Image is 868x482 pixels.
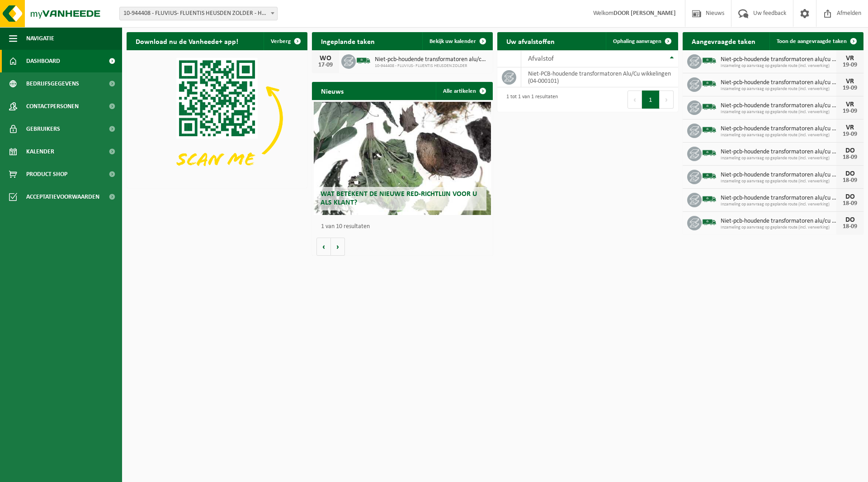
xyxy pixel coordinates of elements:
span: 10-944408 - FLUVIUS- FLUENTIS HEUSDEN ZOLDER [375,63,488,69]
span: Niet-pcb-houdende transformatoren alu/cu wikkelingen [721,195,836,202]
div: DO [841,147,859,154]
span: Bekijk uw kalender [429,38,476,44]
span: Inzameling op aanvraag op geplande route (incl. verwerking) [721,179,836,184]
span: Niet-pcb-houdende transformatoren alu/cu wikkelingen [721,56,836,63]
span: Wat betekent de nieuwe RED-richtlijn voor u als klant? [321,191,477,206]
div: DO [841,216,859,224]
img: BL-SO-LV [702,215,717,230]
span: Inzameling op aanvraag op geplande route (incl. verwerking) [721,202,836,207]
p: 1 van 10 resultaten [321,224,488,230]
strong: DOOR [PERSON_NAME] [613,10,676,17]
span: Afvalstof [528,55,554,62]
span: Kalender [26,140,54,163]
a: Alle artikelen [436,82,492,100]
span: Navigatie [26,27,54,50]
span: Niet-pcb-houdende transformatoren alu/cu wikkelingen [721,79,836,86]
div: VR [841,124,859,131]
div: 18-09 [841,224,859,230]
a: Toon de aangevraagde taken [769,32,863,50]
span: Inzameling op aanvraag op geplande route (incl. verwerking) [721,63,836,69]
h2: Aangevraagde taken [683,32,764,50]
span: Inzameling op aanvraag op geplande route (incl. verwerking) [721,86,836,92]
span: Toon de aangevraagde taken [777,38,847,44]
h2: Uw afvalstoffen [497,32,564,50]
img: BL-SO-LV [356,53,371,68]
div: VR [841,55,859,62]
h2: Download nu de Vanheede+ app! [127,32,247,50]
div: 18-09 [841,154,859,161]
div: 1 tot 1 van 1 resultaten [502,90,558,110]
div: 19-09 [841,85,859,91]
img: BL-SO-LV [702,76,717,91]
span: Inzameling op aanvraag op geplande route (incl. verwerking) [721,156,836,161]
span: Niet-pcb-houdende transformatoren alu/cu wikkelingen [721,148,836,156]
div: 19-09 [841,131,859,138]
a: Ophaling aanvragen [606,32,677,50]
span: Niet-pcb-houdende transformatoren alu/cu wikkelingen [721,125,836,133]
a: Bekijk uw kalender [422,32,492,50]
span: Dashboard [26,50,60,72]
td: niet-PCB-houdende transformatoren Alu/Cu wikkelingen (04-000101) [521,67,678,87]
div: VR [841,101,859,108]
div: DO [841,193,859,200]
div: 18-09 [841,200,859,207]
span: Niet-pcb-houdende transformatoren alu/cu wikkelingen [375,56,488,63]
span: Product Shop [26,163,67,186]
div: DO [841,170,859,177]
button: Volgende [331,238,345,256]
span: Verberg [271,38,291,44]
div: 19-09 [841,62,859,68]
button: Verberg [264,32,307,50]
span: Ophaling aanvragen [613,38,661,44]
img: BL-SO-LV [702,53,717,68]
img: Download de VHEPlus App [127,50,307,186]
span: Contactpersonen [26,95,79,118]
button: Previous [627,91,642,109]
span: Niet-pcb-houdende transformatoren alu/cu wikkelingen [721,218,836,225]
a: Wat betekent de nieuwe RED-richtlijn voor u als klant? [314,102,491,215]
button: Next [660,91,674,109]
span: Niet-pcb-houdende transformatoren alu/cu wikkelingen [721,102,836,110]
img: BL-SO-LV [702,145,717,161]
span: Inzameling op aanvraag op geplande route (incl. verwerking) [721,225,836,230]
div: WO [316,55,335,62]
span: Inzameling op aanvraag op geplande route (incl. verwerking) [721,133,836,138]
h2: Nieuws [312,82,353,100]
img: BL-SO-LV [702,122,717,138]
span: Inzameling op aanvraag op geplande route (incl. verwerking) [721,110,836,115]
button: 1 [642,91,660,109]
span: Bedrijfsgegevens [26,72,79,95]
div: 19-09 [841,108,859,115]
div: VR [841,78,859,85]
span: 10-944408 - FLUVIUS- FLUENTIS HEUSDEN ZOLDER - HEUSDEN-ZOLDER [120,7,277,20]
img: BL-SO-LV [702,99,717,115]
span: Gebruikers [26,118,60,140]
div: 18-09 [841,177,859,184]
h2: Ingeplande taken [312,32,384,50]
img: BL-SO-LV [702,191,717,207]
span: Acceptatievoorwaarden [26,186,99,208]
button: Vorige [316,238,331,256]
div: 17-09 [316,62,335,68]
img: BL-SO-LV [702,168,717,184]
span: Niet-pcb-houdende transformatoren alu/cu wikkelingen [721,172,836,179]
span: 10-944408 - FLUVIUS- FLUENTIS HEUSDEN ZOLDER - HEUSDEN-ZOLDER [119,7,278,20]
